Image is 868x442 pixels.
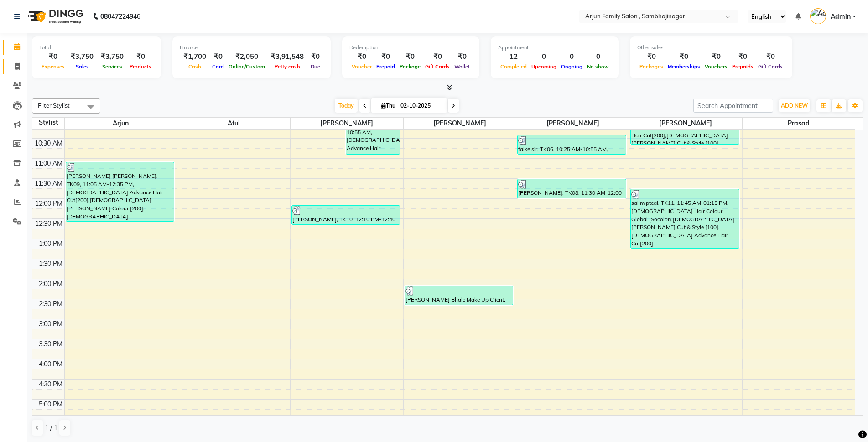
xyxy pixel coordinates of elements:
div: Stylist [32,118,64,127]
span: arjun [65,118,177,129]
span: Prepaid [374,63,397,70]
div: ₹0 [423,52,452,62]
span: Prepaids [730,63,756,70]
div: 12:30 PM [33,219,64,229]
span: Gift Cards [423,63,452,70]
div: 5:00 PM [37,400,64,409]
span: Completed [498,63,529,70]
span: [PERSON_NAME] [516,118,629,129]
span: Admin [831,12,851,21]
div: Redemption [349,44,472,52]
div: 0 [585,52,611,62]
span: Vouchers [702,63,730,70]
span: Today [335,99,358,113]
div: Finance [180,44,323,52]
span: Thu [379,102,398,109]
div: 2:30 PM [37,299,64,309]
span: [PERSON_NAME] [404,118,516,129]
div: ₹0 [452,52,472,62]
span: Ongoing [559,63,585,70]
div: 12 [498,52,529,62]
span: Online/Custom [226,63,267,70]
div: [PERSON_NAME] Bhale Make Up Client, TK12, 02:10 PM-02:40 PM, Ironing Long Length (Steampot) [405,286,513,305]
div: 3:00 PM [37,319,64,329]
span: Petty cash [272,63,302,70]
div: ₹2,050 [226,52,267,62]
span: Packages [637,63,665,70]
div: ₹3,750 [67,52,97,62]
div: ₹0 [397,52,423,62]
div: Appointment [498,44,611,52]
span: Expenses [39,63,67,70]
div: ₹0 [127,52,154,62]
div: [PERSON_NAME], TK08, 11:30 AM-12:00 PM, [DEMOGRAPHIC_DATA] [PERSON_NAME] Colour [200] [518,179,626,198]
input: 2025-10-02 [398,99,443,113]
span: 1 / 1 [45,423,57,433]
div: 10:30 AM [33,139,64,148]
div: ₹0 [374,52,397,62]
div: 11:30 AM [33,179,64,188]
div: ₹0 [702,52,730,62]
span: Wallet [452,63,472,70]
div: [PERSON_NAME], TK10, 12:10 PM-12:40 PM, [DEMOGRAPHIC_DATA] [PERSON_NAME] Cut & Style [100] [292,206,400,224]
span: Due [308,63,322,70]
div: [PERSON_NAME] [PERSON_NAME], TK09, 11:05 AM-12:35 PM, [DEMOGRAPHIC_DATA] Advance Hair Cut[200],[D... [66,162,174,221]
span: Package [397,63,423,70]
div: 4:00 PM [37,359,64,369]
div: ₹0 [730,52,756,62]
span: ADD NEW [781,102,808,109]
span: Services [100,63,125,70]
div: 0 [529,52,559,62]
div: ₹0 [665,52,702,62]
div: ₹0 [210,52,226,62]
div: salim pteal, TK11, 11:45 AM-01:15 PM, [DEMOGRAPHIC_DATA] Hair Colour Global (Socolor),[DEMOGRAPHI... [631,189,739,248]
div: 0 [559,52,585,62]
div: 11:00 AM [33,159,64,168]
div: 12:00 PM [33,199,64,208]
div: 4:30 PM [37,380,64,389]
span: Sales [73,63,91,70]
button: ADD NEW [779,99,810,112]
div: ₹0 [39,52,67,62]
div: Total [39,44,154,52]
span: No show [585,63,611,70]
div: falke sir, TK06, 10:25 AM-10:55 AM, [DEMOGRAPHIC_DATA] [PERSON_NAME] Cut & Style [100] [518,135,626,154]
img: logo [23,4,86,29]
div: 3:30 PM [37,339,64,349]
div: 1:00 PM [37,239,64,249]
span: Voucher [349,63,374,70]
div: ₹0 [756,52,785,62]
span: Gift Cards [756,63,785,70]
span: atul [177,118,290,129]
input: Search Appointment [693,99,773,113]
div: 1:30 PM [37,259,64,269]
span: [PERSON_NAME] [629,118,742,129]
div: ₹1,700 [180,52,210,62]
div: ₹0 [637,52,665,62]
span: Filter Stylist [38,102,70,109]
span: prasad [743,118,855,129]
div: ₹3,750 [97,52,127,62]
span: Card [210,63,226,70]
span: Upcoming [529,63,559,70]
span: [PERSON_NAME] [291,118,403,129]
div: ₹3,91,548 [267,52,307,62]
span: Memberships [665,63,702,70]
b: 08047224946 [100,4,140,29]
span: Cash [186,63,203,70]
div: Other sales [637,44,785,52]
div: ₹0 [349,52,374,62]
img: Admin [810,8,826,24]
div: 2:00 PM [37,279,64,289]
div: ₹0 [307,52,323,62]
span: Products [127,63,154,70]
